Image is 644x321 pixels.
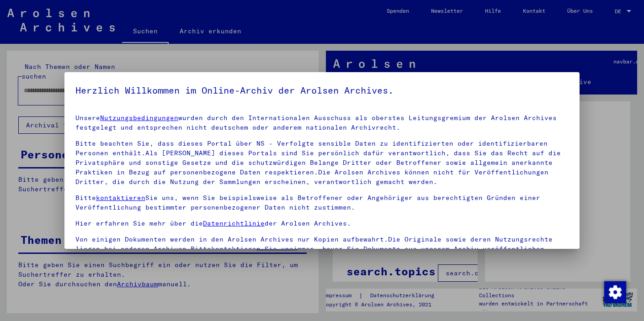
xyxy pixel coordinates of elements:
[96,194,145,202] a: kontaktieren
[203,219,265,227] a: Datenrichtlinie
[75,139,569,187] p: Bitte beachten Sie, dass dieses Portal über NS - Verfolgte sensible Daten zu identifizierten oder...
[75,193,569,212] p: Bitte Sie uns, wenn Sie beispielsweise als Betroffener oder Angehöriger aus berechtigten Gründen ...
[75,219,569,228] p: Hier erfahren Sie mehr über die der Arolsen Archives.
[604,281,626,303] img: Zustimmung ändern
[211,245,293,253] a: kontaktieren Sie uns
[75,113,569,132] p: Unsere wurden durch den Internationalen Ausschuss als oberstes Leitungsgremium der Arolsen Archiv...
[75,83,569,98] h5: Herzlich Willkommen im Online-Archiv der Arolsen Archives.
[75,235,569,254] p: Von einigen Dokumenten werden in den Arolsen Archives nur Kopien aufbewahrt.Die Originale sowie d...
[100,114,178,122] a: Nutzungsbedingungen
